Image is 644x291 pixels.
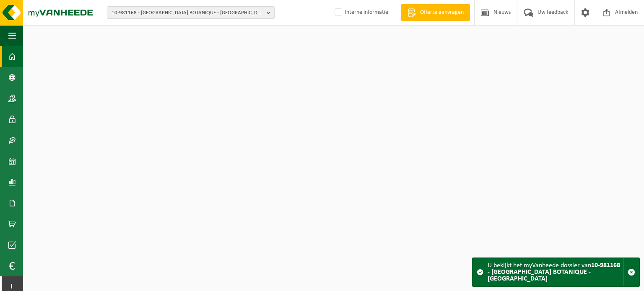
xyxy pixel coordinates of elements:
[488,258,623,286] div: U bekijkt het myVanheede dossier van
[112,7,263,19] span: 10-981168 - [GEOGRAPHIC_DATA] BOTANIQUE - [GEOGRAPHIC_DATA]
[418,8,466,17] span: Offerte aanvragen
[488,262,620,282] strong: 10-981168 - [GEOGRAPHIC_DATA] BOTANIQUE - [GEOGRAPHIC_DATA]
[333,6,388,19] label: Interne informatie
[401,4,470,21] a: Offerte aanvragen
[107,6,275,19] button: 10-981168 - [GEOGRAPHIC_DATA] BOTANIQUE - [GEOGRAPHIC_DATA]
